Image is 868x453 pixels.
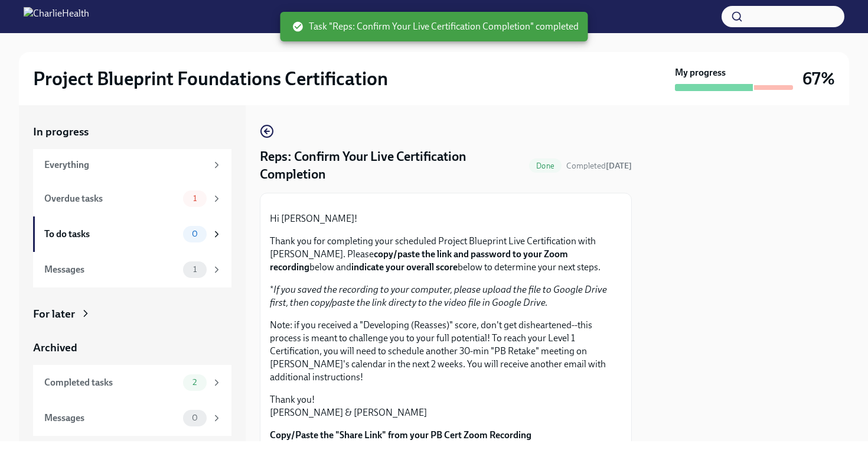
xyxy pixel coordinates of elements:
[33,365,231,400] a: Completed tasks2
[33,124,231,140] a: In progress
[24,7,89,26] img: CharlieHealth
[33,67,388,90] h2: Project Blueprint Foundations Certification
[33,252,231,287] a: Messages1
[186,265,204,274] span: 1
[185,378,204,387] span: 2
[292,20,579,33] span: Task "Reps: Confirm Your Live Certification Completion" completed
[351,261,458,273] strong: indicate your overall score
[44,412,178,425] div: Messages
[270,429,622,442] label: Copy/Paste the "Share Link" from your PB Cert Zoom Recording
[33,181,231,216] a: Overdue tasks1
[270,319,622,384] p: Note: if you received a "Developing (Reasses)" score, don't get disheartened--this process is mea...
[270,284,607,308] em: If you saved the recording to your computer, please upload the file to Google Drive first, then c...
[675,66,726,79] strong: My progress
[185,413,205,422] span: 0
[270,393,622,419] p: Thank you! [PERSON_NAME] & [PERSON_NAME]
[185,229,205,238] span: 0
[606,161,632,171] strong: [DATE]
[44,263,178,276] div: Messages
[33,306,231,322] a: For later
[270,248,568,273] strong: copy/paste the link and password to your Zoom recording
[186,194,204,203] span: 1
[44,192,178,205] div: Overdue tasks
[802,68,835,89] h3: 67%
[566,161,632,171] span: Completed
[566,160,632,172] span: October 1st, 2025 15:10
[33,149,231,181] a: Everything
[270,212,622,225] p: Hi [PERSON_NAME]!
[44,376,178,389] div: Completed tasks
[33,306,75,322] div: For later
[529,161,562,170] span: Done
[260,148,524,183] h4: Reps: Confirm Your Live Certification Completion
[44,228,178,241] div: To do tasks
[33,400,231,436] a: Messages0
[33,340,231,355] a: Archived
[33,216,231,252] a: To do tasks0
[44,158,207,172] div: Everything
[270,235,622,274] p: Thank you for completing your scheduled Project Blueprint Live Certification with [PERSON_NAME]. ...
